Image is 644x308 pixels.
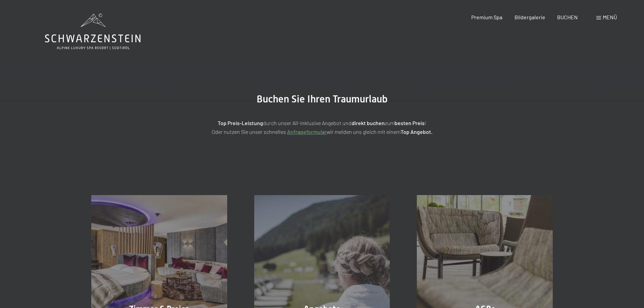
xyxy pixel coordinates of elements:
[557,14,578,20] a: BUCHEN
[352,120,385,126] strong: direkt buchen
[471,14,502,20] a: Premium Spa
[257,93,388,105] span: Buchen Sie Ihren Traumurlaub
[395,120,425,126] strong: besten Preis
[218,120,263,126] strong: Top Preis-Leistung
[153,119,491,136] p: durch unser All-inklusive Angebot und zum ! Oder nutzen Sie unser schnelles wir melden uns gleich...
[515,14,545,20] a: Bildergalerie
[401,128,432,135] strong: Top Angebot.
[287,128,327,135] a: Anfrageformular
[603,14,617,20] span: Menü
